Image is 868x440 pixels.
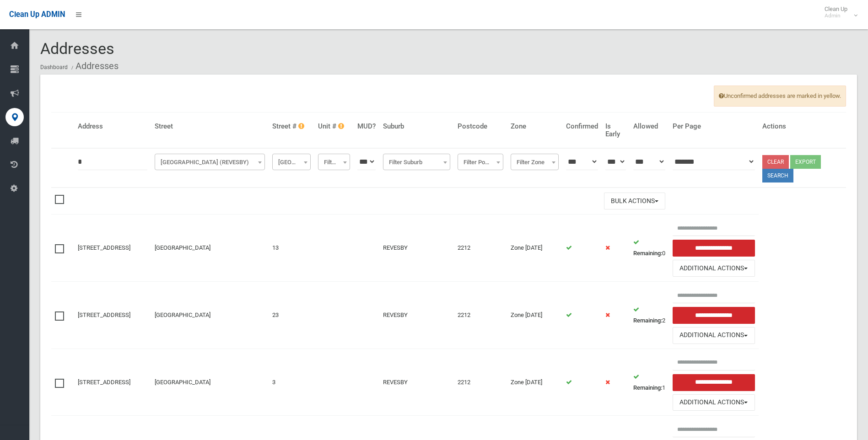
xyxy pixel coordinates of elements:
span: Filter Postcode [460,156,501,169]
a: [STREET_ADDRESS] [78,244,130,251]
h4: Per Page [673,123,755,130]
span: Filter Zone [511,154,558,170]
a: [STREET_ADDRESS] [78,379,130,386]
h4: Unit # [318,123,350,130]
strong: Remaining: [633,384,662,391]
span: Filter Unit # [318,154,350,170]
button: Additional Actions [673,394,755,411]
span: Filter Street # [272,154,311,170]
td: Zone [DATE] [507,349,562,416]
span: Filter Postcode [458,154,504,170]
h4: Actions [762,123,842,130]
button: Bulk Actions [604,193,665,209]
td: 3 [269,349,314,416]
strong: Remaining: [633,317,662,324]
button: Additional Actions [673,260,755,277]
button: Export [790,155,821,169]
strong: Remaining: [633,250,662,257]
span: Addresses [40,39,114,58]
span: Clean Up [820,5,857,19]
td: Zone [DATE] [507,282,562,349]
span: Filter Suburb [385,156,448,169]
span: Filter Street # [275,156,308,169]
h4: Suburb [383,123,450,130]
td: 2212 [454,282,507,349]
button: Search [762,169,793,182]
span: Wilberforce Road (REVESBY) [155,154,265,170]
span: Unconfirmed addresses are marked in yellow. [714,86,846,107]
h4: MUD? [357,123,376,130]
td: Zone [DATE] [507,215,562,282]
span: Filter Unit # [320,156,348,169]
span: Clean Up ADMIN [9,10,65,19]
td: 1 [630,349,669,416]
button: Additional Actions [673,327,755,344]
li: Addresses [69,58,119,75]
td: REVESBY [379,349,454,416]
td: [GEOGRAPHIC_DATA] [151,215,269,282]
td: 2212 [454,349,507,416]
td: 13 [269,215,314,282]
a: Dashboard [40,64,68,70]
small: Admin [825,12,847,19]
td: 23 [269,282,314,349]
h4: Is Early [605,123,626,138]
h4: Address [78,123,147,130]
h4: Zone [511,123,558,130]
h4: Street [155,123,265,130]
h4: Confirmed [566,123,598,130]
a: Clear [762,155,789,169]
td: [GEOGRAPHIC_DATA] [151,349,269,416]
td: [GEOGRAPHIC_DATA] [151,282,269,349]
td: REVESBY [379,215,454,282]
td: REVESBY [379,282,454,349]
td: 2212 [454,215,507,282]
h4: Street # [272,123,311,130]
h4: Allowed [633,123,665,130]
span: Filter Suburb [383,154,450,170]
a: [STREET_ADDRESS] [78,311,130,318]
td: 0 [630,215,669,282]
td: 2 [630,282,669,349]
span: Filter Zone [513,156,556,169]
span: Wilberforce Road (REVESBY) [157,156,263,169]
h4: Postcode [458,123,504,130]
